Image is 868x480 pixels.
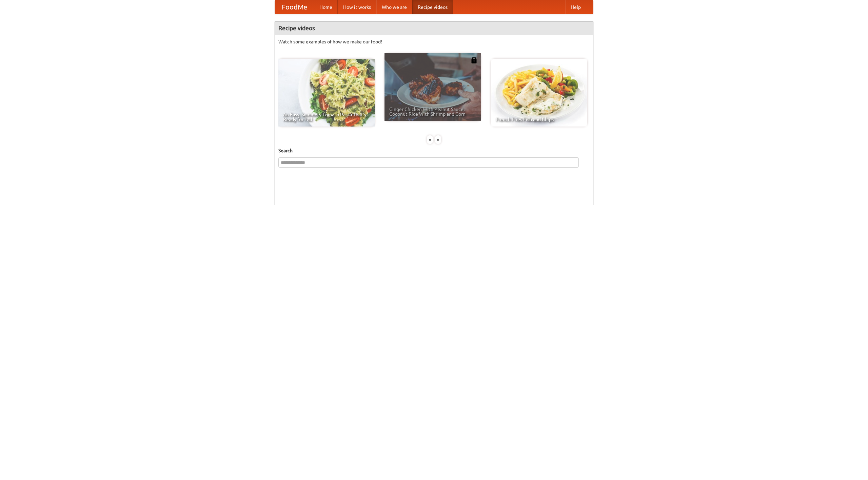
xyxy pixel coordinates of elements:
[471,57,477,63] img: 483408.png
[496,117,583,122] span: French Fries Fish and Chips
[412,0,453,14] a: Recipe videos
[278,59,375,127] a: An Easy, Summery Tomato Pasta That's Ready for Fall
[427,135,433,144] div: «
[491,59,587,127] a: French Fries Fish and Chips
[314,0,338,14] a: Home
[275,0,314,14] a: FoodMe
[278,147,590,154] h5: Search
[376,0,412,14] a: Who we are
[435,135,441,144] div: »
[278,38,590,45] p: Watch some examples of how we make our food!
[283,112,370,122] span: An Easy, Summery Tomato Pasta That's Ready for Fall
[338,0,376,14] a: How it works
[275,21,593,35] h4: Recipe videos
[565,0,586,14] a: Help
